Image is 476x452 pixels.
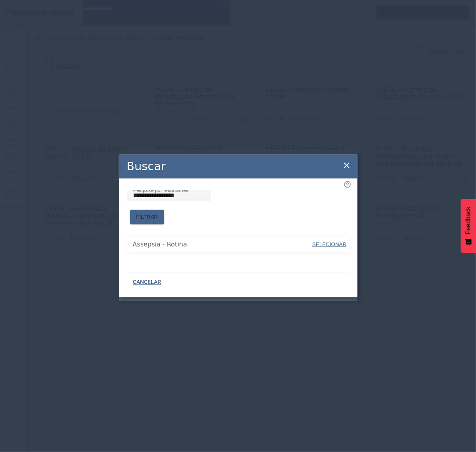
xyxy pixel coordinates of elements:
span: FILTRAR [136,213,158,221]
span: Feedback [465,207,472,235]
span: SELECIONAR [313,241,347,247]
h2: Buscar [127,158,166,175]
button: FILTRAR [130,210,165,224]
button: SELECIONAR [311,237,347,252]
button: Feedback - Mostrar pesquisa [461,199,476,253]
span: Assepsia - Rotina [133,240,312,249]
span: CANCELAR [133,278,161,286]
mat-label: Pesquise por resultantes [133,187,188,193]
button: CANCELAR [127,275,168,289]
